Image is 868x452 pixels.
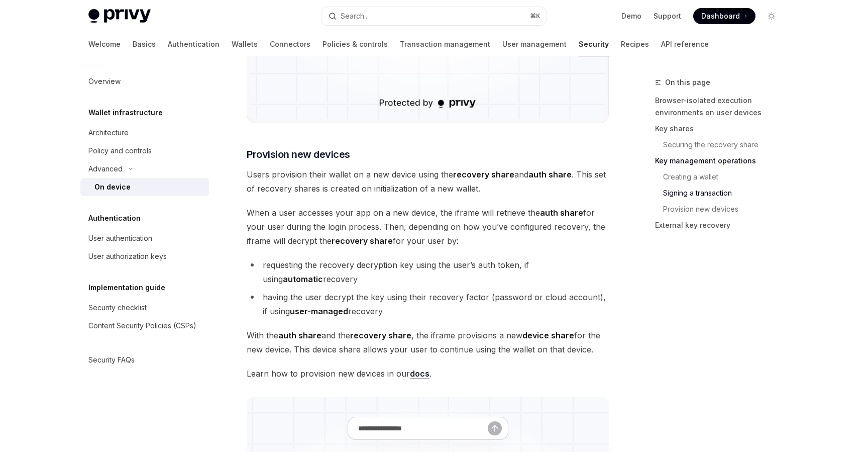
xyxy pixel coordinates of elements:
[88,107,163,119] h5: Wallet infrastructure
[453,169,514,179] strong: recovery share
[88,163,123,175] div: Advanced
[88,145,152,157] div: Policy and controls
[528,169,572,179] strong: auth share
[341,10,369,22] div: Search...
[247,258,609,286] li: requesting the recovery decryption key using the user’s auth token, if using recovery
[247,328,609,356] span: With the and the , the iframe provisions a new for the new device. This device share allows your ...
[270,32,310,56] a: Connectors
[247,206,609,248] span: When a user accesses your app on a new device, the iframe will retrieve the for your user during ...
[321,7,547,25] button: Open search
[247,147,350,161] span: Provision new devices
[88,320,196,332] div: Content Security Policies (CSPs)
[655,185,788,201] a: Signing a transaction
[247,167,609,196] span: Users provision their wallet on a new device using the and . This set of recovery shares is creat...
[88,250,167,262] div: User authorization keys
[168,32,220,56] a: Authentication
[80,299,209,317] a: Security checklist
[522,330,574,340] strong: device share
[332,236,393,246] strong: recovery share
[247,290,609,318] li: having the user decrypt the key using their recovery factor (password or cloud account), if using...
[502,32,567,56] a: User management
[278,330,321,340] strong: auth share
[80,178,209,196] a: On device
[350,330,411,340] strong: recovery share
[88,282,165,294] h5: Implementation guide
[764,8,780,24] button: Toggle dark mode
[88,354,135,366] div: Security FAQs
[655,137,788,153] a: Securing the recovery share
[232,32,258,56] a: Wallets
[661,32,709,56] a: API reference
[94,181,131,193] div: On device
[80,229,209,247] a: User authentication
[655,217,788,233] a: External key recovery
[247,367,609,381] span: Learn how to provision new devices in our .
[621,32,649,56] a: Recipes
[80,124,209,142] a: Architecture
[88,75,121,87] div: Overview
[655,169,788,185] a: Creating a wallet
[80,247,209,265] a: User authorization keys
[88,127,129,139] div: Architecture
[701,11,740,21] span: Dashboard
[322,32,388,56] a: Policies & controls
[80,72,209,91] a: Overview
[579,32,609,56] a: Security
[80,142,209,160] a: Policy and controls
[530,12,540,20] span: ⌘ K
[88,212,141,224] h5: Authentication
[358,417,488,439] input: Ask a question...
[665,76,710,88] span: On this page
[88,302,147,314] div: Security checklist
[283,274,323,284] strong: automatic
[621,11,641,21] a: Demo
[88,32,121,56] a: Welcome
[88,232,152,244] div: User authentication
[88,9,151,23] img: light logo
[133,32,156,56] a: Basics
[400,32,490,56] a: Transaction management
[654,11,681,21] a: Support
[540,208,583,218] strong: auth share
[80,160,209,178] button: Toggle Advanced section
[80,351,209,369] a: Security FAQs
[655,121,788,137] a: Key shares
[488,421,502,435] button: Send message
[693,8,755,24] a: Dashboard
[80,317,209,335] a: Content Security Policies (CSPs)
[655,93,788,121] a: Browser-isolated execution environments on user devices
[655,153,788,169] a: Key management operations
[290,306,348,316] strong: user-managed
[655,201,788,217] a: Provision new devices
[410,369,429,379] a: docs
